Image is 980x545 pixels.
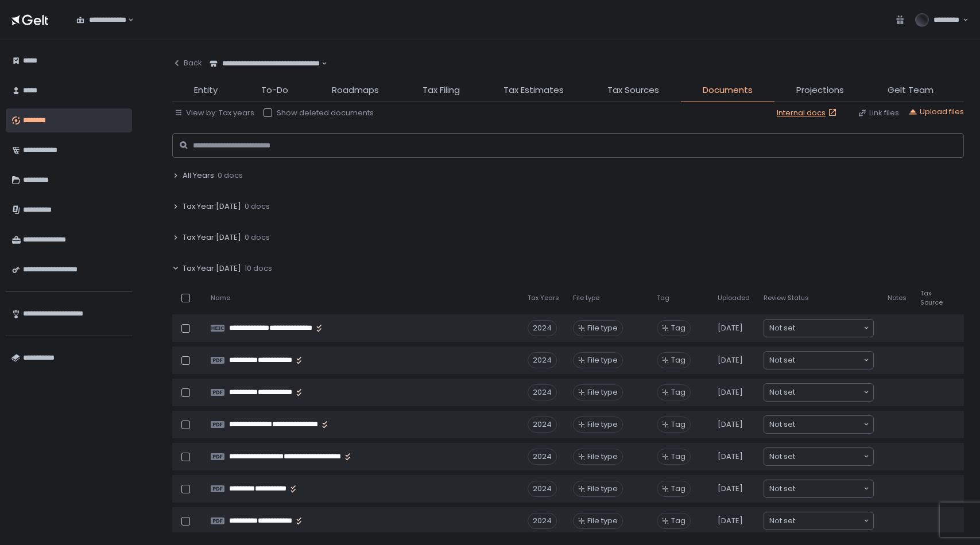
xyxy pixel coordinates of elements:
[528,384,557,400] div: 2024
[908,107,964,117] button: Upload files
[245,232,270,243] span: 0 docs
[528,320,557,336] div: 2024
[423,84,460,97] span: Tax Filing
[764,294,809,302] span: Review Status
[769,483,795,495] span: Not set
[245,263,272,274] span: 10 docs
[183,201,241,212] span: Tax Year [DATE]
[587,419,618,430] span: File type
[183,263,241,274] span: Tax Year [DATE]
[332,84,379,97] span: Roadmaps
[795,322,862,334] input: Search for option
[202,52,327,76] div: Search for option
[764,480,873,497] div: Search for option
[718,387,743,398] span: [DATE]
[718,451,743,462] span: [DATE]
[795,515,862,527] input: Search for option
[671,355,685,365] span: Tag
[587,451,618,462] span: File type
[718,294,750,302] span: Uploaded
[528,481,557,497] div: 2024
[888,84,933,97] span: Gelt Team
[587,387,618,398] span: File type
[795,483,862,495] input: Search for option
[769,322,795,334] span: Not set
[777,108,839,118] a: Internal docs
[528,294,559,302] span: Tax Years
[503,84,564,97] span: Tax Estimates
[183,170,214,181] span: All Years
[245,201,270,212] span: 0 docs
[172,52,202,75] button: Back
[858,108,899,118] button: Link files
[769,515,795,527] span: Not set
[764,352,873,369] div: Search for option
[718,419,743,430] span: [DATE]
[718,323,743,333] span: [DATE]
[795,419,862,430] input: Search for option
[888,294,907,302] span: Notes
[671,516,685,526] span: Tag
[769,419,795,430] span: Not set
[920,289,943,306] span: Tax Source
[764,512,873,530] div: Search for option
[657,294,669,302] span: Tag
[718,516,743,526] span: [DATE]
[795,355,862,366] input: Search for option
[796,84,844,97] span: Projections
[764,384,873,401] div: Search for option
[172,58,202,68] div: Back
[528,513,557,529] div: 2024
[528,449,557,465] div: 2024
[769,355,795,366] span: Not set
[218,170,243,181] span: 0 docs
[587,323,618,333] span: File type
[795,387,862,398] input: Search for option
[587,484,618,494] span: File type
[671,387,685,398] span: Tag
[764,416,873,433] div: Search for option
[718,484,743,494] span: [DATE]
[607,84,659,97] span: Tax Sources
[671,484,685,494] span: Tag
[587,516,618,526] span: File type
[671,323,685,333] span: Tag
[528,352,557,368] div: 2024
[671,451,685,462] span: Tag
[194,84,218,97] span: Entity
[587,355,618,365] span: File type
[769,387,795,398] span: Not set
[320,58,320,69] input: Search for option
[69,8,134,32] div: Search for option
[764,448,873,465] div: Search for option
[175,108,254,118] button: View by: Tax years
[528,416,557,433] div: 2024
[795,451,862,462] input: Search for option
[183,232,241,243] span: Tax Year [DATE]
[769,451,795,462] span: Not set
[764,320,873,337] div: Search for option
[573,294,599,302] span: File type
[718,355,743,365] span: [DATE]
[261,84,288,97] span: To-Do
[671,419,685,430] span: Tag
[211,294,230,302] span: Name
[703,84,753,97] span: Documents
